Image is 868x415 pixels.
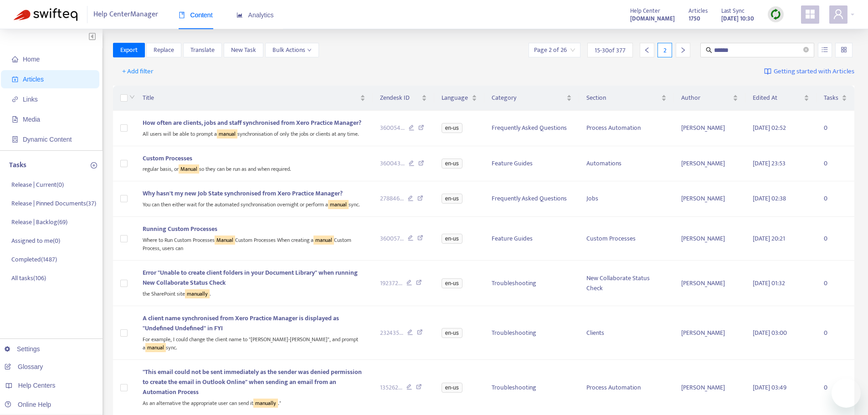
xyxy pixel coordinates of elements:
[224,43,263,57] button: New Task
[644,47,650,53] span: left
[215,236,235,245] sqkw: Manual
[11,180,64,190] p: Release | Current ( 0 )
[484,86,579,111] th: Category
[817,111,854,146] td: 0
[11,217,67,227] p: Release | Backlog ( 69 )
[706,47,712,53] span: search
[11,255,57,264] p: Completed ( 1487 )
[579,181,674,217] td: Jobs
[23,76,44,83] span: Articles
[805,9,816,20] span: appstore
[817,146,854,182] td: 0
[12,96,18,102] span: link
[23,136,72,143] span: Dynamic Content
[183,43,222,57] button: Translate
[135,86,372,111] th: Title
[143,153,192,164] span: Custom Processes
[11,273,46,283] p: All tasks ( 106 )
[818,43,832,57] button: unordered-list
[753,233,785,244] span: [DATE] 20:21
[442,234,462,244] span: en-us
[143,397,365,408] div: As an alternative the appropriate user can send it ."
[146,43,181,57] button: Replace
[484,146,579,182] td: Feature Guides
[143,224,217,234] span: Running Custom Processes
[122,66,154,77] span: + Add filter
[380,123,405,133] span: 360054 ...
[115,64,160,79] button: + Add filter
[313,236,334,245] sqkw: manual
[753,382,786,393] span: [DATE] 03:49
[579,261,674,306] td: New Collaborate Status Check
[674,261,745,306] td: [PERSON_NAME]
[5,363,43,370] a: Glossary
[442,194,462,204] span: en-us
[120,45,138,55] span: Export
[674,217,745,261] td: [PERSON_NAME]
[803,47,809,52] span: close-circle
[434,86,484,111] th: Language
[595,46,626,55] span: 15 - 30 of 377
[753,193,786,204] span: [DATE] 02:38
[272,45,312,55] span: Bulk Actions
[484,111,579,146] td: Frequently Asked Questions
[380,328,403,338] span: 232435 ...
[803,46,809,55] span: close-circle
[824,93,840,103] span: Tasks
[154,45,174,55] span: Replace
[217,129,237,138] sqkw: manual
[265,43,319,57] button: Bulk Actionsdown
[179,11,213,19] span: Content
[12,136,18,143] span: container
[253,399,278,408] sqkw: manually
[231,45,256,55] span: New Task
[579,111,674,146] td: Process Automation
[442,159,462,169] span: en-us
[579,146,674,182] td: Automations
[817,306,854,360] td: 0
[674,306,745,360] td: [PERSON_NAME]
[579,217,674,261] td: Custom Processes
[143,188,343,199] span: Why hasn't my new Job State synchronised from Xero Practice Manager?
[236,12,243,18] span: area-chart
[11,199,96,208] p: Release | Pinned Documents ( 37 )
[145,343,166,352] sqkw: manual
[681,93,730,103] span: Author
[764,68,771,75] img: image-link
[129,94,135,100] span: down
[822,46,828,53] span: unordered-list
[442,93,470,103] span: Language
[442,123,462,133] span: en-us
[833,9,844,20] span: user
[143,313,339,333] span: A client name synchronised from Xero Practice Manager is displayed as "Undefined Undefined" in FYI
[11,236,60,246] p: Assigned to me ( 0 )
[674,111,745,146] td: [PERSON_NAME]
[442,383,462,393] span: en-us
[832,379,861,408] iframe: Button to launch messaging window
[817,217,854,261] td: 0
[143,234,365,253] div: Where to Run Custom Processes Custom Processes When creating a Custom Process, users can
[674,146,745,182] td: [PERSON_NAME]
[492,93,565,103] span: Category
[484,306,579,360] td: Troubleshooting
[753,158,786,169] span: [DATE] 23:53
[680,47,686,53] span: right
[380,383,402,393] span: 135262 ...
[484,261,579,306] td: Troubleshooting
[380,159,405,169] span: 360043 ...
[143,367,362,397] span: "This email could not be sent immediately as the sender was denied permission to create the email...
[14,8,77,21] img: Swifteq
[721,6,745,16] span: Last Sync
[12,56,18,62] span: home
[12,116,18,123] span: file-image
[630,6,660,16] span: Help Center
[236,11,274,19] span: Analytics
[179,12,185,18] span: book
[630,14,675,24] strong: [DOMAIN_NAME]
[143,118,361,128] span: How often are clients, jobs and staff synchronised from Xero Practice Manager?
[817,86,854,111] th: Tasks
[328,200,349,209] sqkw: manual
[745,86,817,111] th: Edited At
[23,96,38,103] span: Links
[579,306,674,360] td: Clients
